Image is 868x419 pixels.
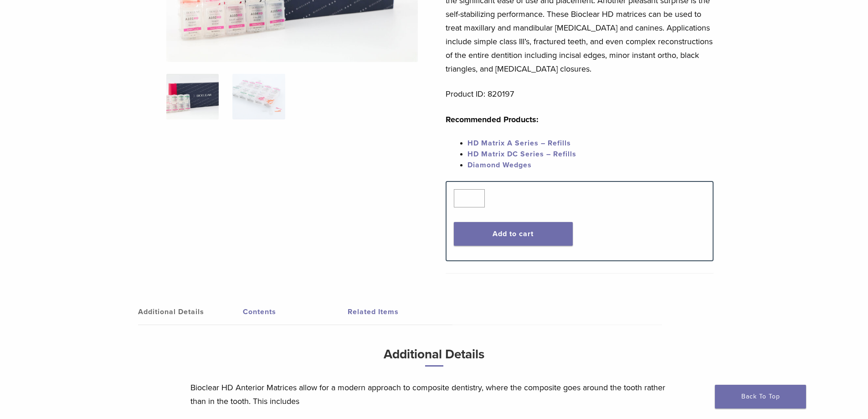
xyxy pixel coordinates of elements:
[190,343,678,374] h3: Additional Details
[467,160,532,170] a: Diamond Wedges
[454,222,573,246] button: Add to cart
[232,74,285,119] img: Complete HD Anterior Kit - Image 2
[467,150,576,159] a: HD Matrix DC Series – Refills
[190,381,678,408] p: Bioclear HD Anterior Matrices allow for a modern approach to composite dentistry, where the compo...
[138,299,243,325] a: Additional Details
[243,299,348,325] a: Contents
[446,87,714,101] p: Product ID: 820197
[467,139,571,148] a: HD Matrix A Series – Refills
[446,114,539,124] strong: Recommended Products:
[166,74,219,119] img: IMG_8088-1-324x324.jpg
[348,299,452,325] a: Related Items
[715,385,806,409] a: Back To Top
